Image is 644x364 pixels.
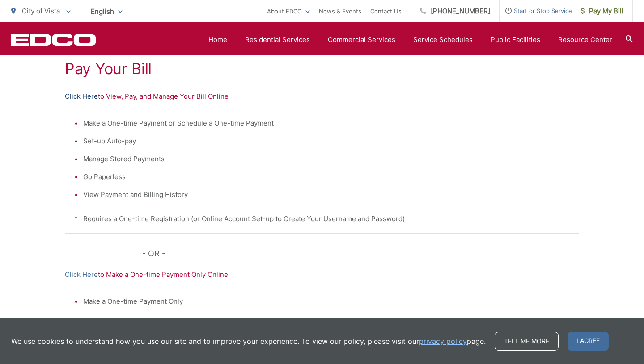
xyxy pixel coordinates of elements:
p: to Make a One-time Payment Only Online [65,269,579,280]
li: Set-up Auto-pay [83,136,570,146]
p: - OR - [142,247,580,260]
li: Go Paperless [83,172,570,182]
li: Make a One-time Payment Only [83,296,570,307]
a: privacy policy [419,336,467,347]
span: City of Vista [22,7,60,15]
p: to View, Pay, and Manage Your Bill Online [65,91,579,102]
a: Residential Services [245,34,310,45]
a: Commercial Services [328,34,395,45]
p: * Requires a One-time Registration (or Online Account Set-up to Create Your Username and Password) [74,213,570,224]
a: Click Here [65,91,98,102]
a: Click Here [65,269,98,280]
a: Home [208,34,227,45]
a: Resource Center [558,34,612,45]
span: Pay My Bill [581,6,623,17]
a: Tell me more [495,332,559,351]
span: I agree [568,332,609,351]
a: Contact Us [370,6,402,17]
span: English [84,4,129,19]
a: EDCD logo. Return to the homepage. [11,33,96,46]
a: Public Facilities [491,34,540,45]
li: Manage Stored Payments [83,154,570,164]
a: News & Events [319,6,361,17]
a: About EDCO [267,6,310,17]
a: Service Schedules [413,34,473,45]
h1: Pay Your Bill [65,60,579,78]
li: Make a One-time Payment or Schedule a One-time Payment [83,118,570,129]
li: View Payment and Billing History [83,189,570,200]
p: We use cookies to understand how you use our site and to improve your experience. To view our pol... [11,336,486,347]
